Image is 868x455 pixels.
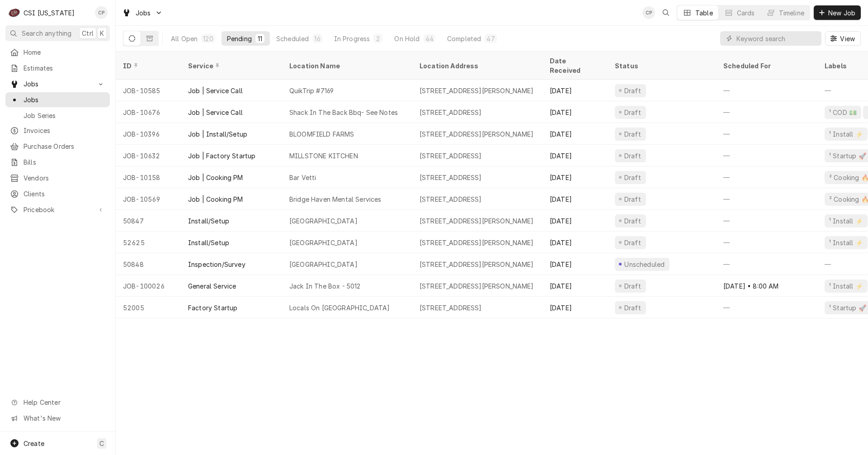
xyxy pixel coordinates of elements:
div: [STREET_ADDRESS] [420,151,482,161]
div: Completed [447,34,481,43]
button: Search anythingCtrlK [5,25,110,41]
div: — [716,232,817,253]
div: Bar Vetti [289,173,316,182]
div: 44 [425,34,434,43]
div: Draft [623,151,642,161]
div: — [716,188,817,210]
span: View [838,34,857,43]
div: Draft [623,238,642,247]
div: Inspection/Survey [188,260,245,269]
div: [STREET_ADDRESS][PERSON_NAME] [420,86,534,95]
span: Vendors [24,173,105,183]
span: K [100,28,104,38]
div: — [716,166,817,188]
div: Draft [623,129,642,139]
a: Bills [5,155,110,170]
a: Go to Jobs [5,76,110,91]
div: — [716,210,817,232]
span: Clients [24,189,105,199]
div: 11 [257,34,263,43]
div: — [716,297,817,318]
a: Invoices [5,123,110,138]
span: C [99,439,104,448]
div: Craig Pierce's Avatar [642,6,655,19]
div: 52625 [116,232,181,253]
button: View [825,31,861,46]
div: [DATE] [542,253,608,275]
div: — [716,145,817,166]
span: Estimates [24,63,105,73]
div: [STREET_ADDRESS][PERSON_NAME] [420,216,534,226]
div: ¹ Startup 🚀 [828,151,867,161]
div: Shack In The Back Bbq- See Notes [289,108,398,117]
div: JOB-10158 [116,166,181,188]
div: Draft [623,216,642,226]
div: Locals On [GEOGRAPHIC_DATA] [289,303,390,313]
span: What's New [24,413,104,423]
span: Jobs [136,8,151,18]
div: Location Address [420,61,533,71]
span: Jobs [24,79,92,89]
div: Factory Startup [188,303,237,313]
div: Job | Install/Setup [188,129,247,139]
div: [STREET_ADDRESS] [420,303,482,313]
div: CSI [US_STATE] [24,8,75,18]
div: Bridge Haven Mental Services [289,194,381,204]
div: JOB-10585 [116,80,181,101]
a: Go to Help Center [5,395,110,410]
span: Create [24,440,44,447]
div: JOB-10632 [116,145,181,166]
div: BLOOMFIELD FARMS [289,129,354,139]
a: Clients [5,186,110,201]
div: CP [95,6,108,19]
div: Location Name [289,61,403,71]
div: [STREET_ADDRESS][PERSON_NAME] [420,238,534,247]
span: Pricebook [24,205,92,214]
button: New Job [814,5,861,20]
div: JOB-100026 [116,275,181,297]
div: JOB-10676 [116,101,181,123]
div: [GEOGRAPHIC_DATA] [289,216,358,226]
div: General Service [188,281,236,291]
div: JOB-10396 [116,123,181,145]
div: Service [188,61,273,71]
div: 47 [486,34,495,43]
div: 50848 [116,253,181,275]
div: JOB-10569 [116,188,181,210]
div: Craig Pierce's Avatar [95,6,108,19]
button: Open search [659,5,673,20]
div: 52005 [116,297,181,318]
div: Cards [737,8,755,18]
div: Scheduled [276,34,309,43]
div: [DATE] [542,145,608,166]
div: Pending [227,34,252,43]
span: New Job [826,8,857,18]
div: 16 [314,34,320,43]
div: Jack In The Box - 5012 [289,281,361,291]
span: Search anything [22,28,71,38]
div: CP [642,6,655,19]
div: [DATE] [542,275,608,297]
div: [DATE] [542,210,608,232]
div: All Open [171,34,198,43]
div: Job | Cooking PM [188,173,243,182]
a: Jobs [5,92,110,107]
div: ID [123,61,172,71]
span: Home [24,47,105,57]
a: Purchase Orders [5,139,110,154]
div: Job | Factory Startup [188,151,255,161]
div: [STREET_ADDRESS] [420,194,482,204]
span: Bills [24,157,105,167]
div: ¹ Install ⚡️ [828,129,864,139]
a: Go to Jobs [118,5,166,20]
a: Vendors [5,171,110,185]
div: [GEOGRAPHIC_DATA] [289,260,358,269]
div: [DATE] [542,166,608,188]
div: Table [695,8,713,18]
div: [STREET_ADDRESS][PERSON_NAME] [420,260,534,269]
div: 120 [203,34,213,43]
div: On Hold [394,34,420,43]
div: [DATE] [542,80,608,101]
div: Unscheduled [623,260,666,269]
div: ¹ Install ⚡️ [828,238,864,247]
